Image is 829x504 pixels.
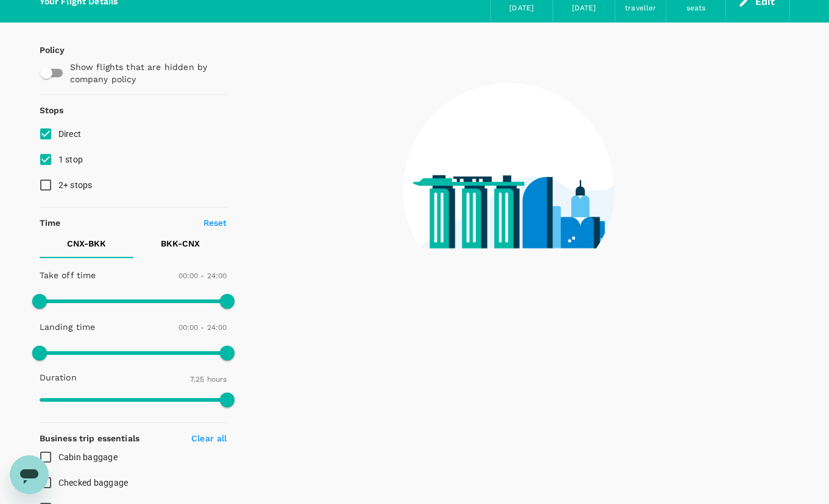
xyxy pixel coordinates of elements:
span: Checked baggage [58,478,129,488]
div: [DATE] [572,2,596,15]
span: 00:00 - 24:00 [178,271,227,280]
span: 7.25 hours [190,375,227,383]
p: BKK - CNX [161,237,200,250]
p: Show flights that are hidden by company policy [70,61,219,85]
div: seats [686,2,706,15]
p: Take off time [40,269,96,281]
g: finding your flights [445,285,550,296]
p: Duration [40,371,77,383]
div: [DATE] [509,2,534,15]
span: 00:00 - 24:00 [178,323,227,332]
div: traveller [625,2,656,15]
p: CNX - BKK [67,237,106,250]
span: Direct [58,129,82,139]
p: Clear all [191,432,227,444]
p: Time [40,217,61,229]
span: Cabin baggage [58,452,118,462]
span: 1 stop [58,155,83,164]
strong: Business trip essentials [40,433,140,443]
p: Landing time [40,321,96,333]
p: Policy [40,44,51,56]
iframe: Button to launch messaging window [10,455,49,494]
p: Reset [203,217,227,229]
strong: Stops [40,105,64,115]
span: 2+ stops [58,180,93,190]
